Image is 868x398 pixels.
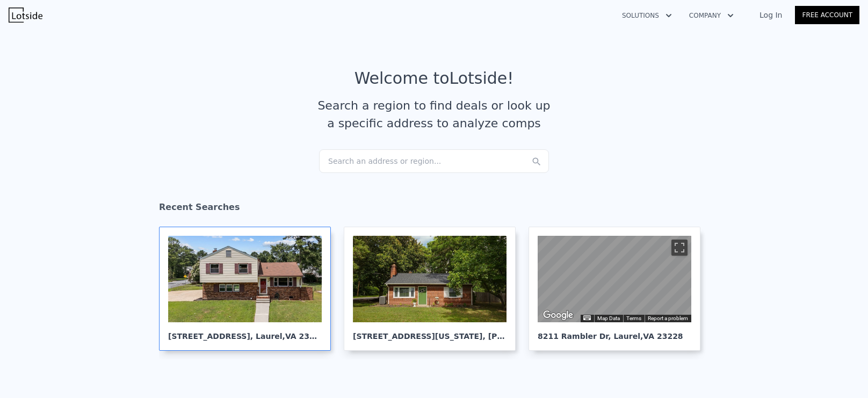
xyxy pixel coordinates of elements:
button: Toggle fullscreen view [671,240,688,256]
button: Map Data [597,315,620,322]
a: Log In [747,10,795,20]
a: Open this area in Google Maps (opens a new window) [540,308,576,322]
a: [STREET_ADDRESS][US_STATE], [PERSON_NAME] [PERSON_NAME] [344,227,524,351]
button: Solutions [613,6,681,25]
span: , VA 23228 [640,332,683,341]
div: [STREET_ADDRESS][US_STATE] , [PERSON_NAME] [PERSON_NAME] [353,322,507,342]
div: Recent Searches [159,192,709,227]
a: Terms [626,315,641,321]
div: Welcome to Lotside ! [355,69,514,88]
div: [STREET_ADDRESS] , Laurel [168,322,322,342]
div: Map [538,236,691,322]
img: Lotside [9,8,42,23]
button: Company [681,6,742,25]
div: Search a region to find deals or look up a specific address to analyze comps [314,97,554,132]
button: Keyboard shortcuts [583,315,591,320]
a: [STREET_ADDRESS], Laurel,VA 23228 [159,227,339,351]
a: Report a problem [648,315,688,321]
div: Street View [538,236,691,322]
a: Map 8211 Rambler Dr, Laurel,VA 23228 [529,227,709,351]
div: 8211 Rambler Dr , Laurel [538,322,691,342]
div: Search an address or region... [319,149,549,173]
img: Google [540,308,576,322]
span: , VA 23228 [283,332,325,341]
a: Free Account [795,6,859,24]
